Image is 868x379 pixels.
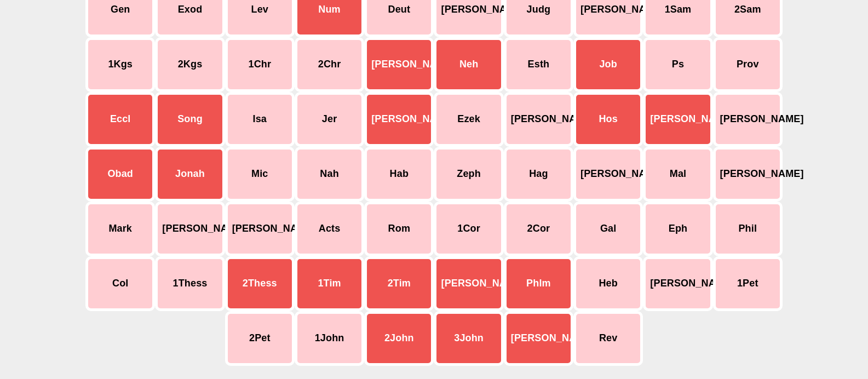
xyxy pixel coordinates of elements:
div: Hag [504,147,573,202]
div: Eccl [85,92,155,147]
div: 2Cor [504,202,573,256]
div: Mal [643,147,712,202]
div: Hos [573,92,643,147]
div: Ps [643,37,712,92]
div: Rev [573,311,643,366]
div: Isa [225,92,295,147]
div: 2Kgs [155,37,225,92]
div: 1John [295,311,364,366]
div: Jer [295,92,364,147]
div: [PERSON_NAME] [504,92,573,147]
div: 1Thess [155,256,225,311]
div: 1Chr [225,37,295,92]
div: [PERSON_NAME] [713,147,783,202]
div: Song [155,92,225,147]
div: Rom [364,202,434,256]
div: Prov [713,37,783,92]
div: [PERSON_NAME] [643,256,712,311]
div: Gal [573,202,643,256]
iframe: Drift Widget Chat Controller [813,324,855,366]
div: [PERSON_NAME] [713,92,783,147]
div: 3John [434,311,503,366]
div: Zeph [434,147,503,202]
div: 2Tim [364,256,434,311]
div: Ezek [434,92,503,147]
div: Mic [225,147,295,202]
div: Phil [713,202,783,256]
div: Phlm [504,256,573,311]
div: 1Cor [434,202,503,256]
div: [PERSON_NAME] [364,37,434,92]
div: 2John [364,311,434,366]
div: 2Chr [295,37,364,92]
div: [PERSON_NAME] [155,202,225,256]
div: [PERSON_NAME] [364,92,434,147]
div: Obad [85,147,155,202]
div: Neh [434,37,503,92]
div: Esth [504,37,573,92]
div: Acts [295,202,364,256]
div: Col [85,256,155,311]
div: Nah [295,147,364,202]
div: [PERSON_NAME] [225,202,295,256]
div: Eph [643,202,712,256]
div: 1Tim [295,256,364,311]
div: 1Kgs [85,37,155,92]
div: 2Pet [225,311,295,366]
div: Hab [364,147,434,202]
div: [PERSON_NAME] [504,311,573,366]
div: Jonah [155,147,225,202]
div: Heb [573,256,643,311]
div: 2Thess [225,256,295,311]
div: 1Pet [713,256,783,311]
div: [PERSON_NAME] [434,256,503,311]
div: [PERSON_NAME] [643,92,712,147]
div: Job [573,37,643,92]
div: [PERSON_NAME] [573,147,643,202]
div: Mark [85,202,155,256]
